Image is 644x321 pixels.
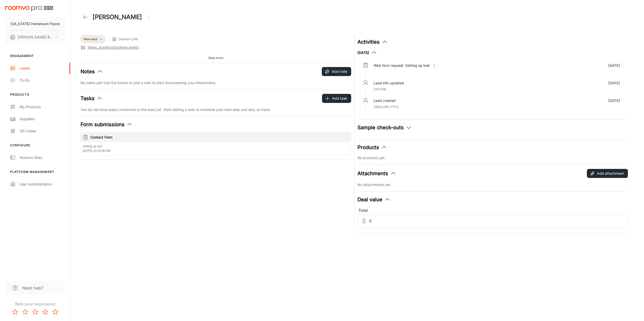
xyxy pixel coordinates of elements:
[357,124,412,131] button: Sample check-outs
[5,17,65,30] button: [US_STATE] Hometown Floors
[20,104,65,110] div: My Products
[88,45,139,50] a: [EMAIL_ADDRESS][DOMAIN_NAME]
[11,21,60,27] p: [US_STATE] Hometown Floors
[5,31,65,44] button: [PERSON_NAME] Boring
[20,66,65,71] div: Leads
[608,63,620,68] p: [DATE]
[80,68,103,75] button: Notes
[144,12,154,22] button: Open menu
[357,50,377,56] button: [DATE]
[83,149,110,153] span: [DATE] 10:18:48 PM
[20,116,65,122] div: Suppliers
[357,155,628,161] p: No products yet.
[20,181,65,187] div: User Administration
[18,34,53,40] p: [PERSON_NAME] Boring
[20,128,65,134] div: QR Codes
[357,182,628,187] p: No attachments yet.
[357,38,388,46] button: Activities
[206,54,225,62] button: View more
[357,196,390,203] button: Deal value
[20,155,65,160] div: Roomvo Sites
[374,87,386,91] span: System
[587,169,628,178] button: Add attachment
[357,144,387,151] button: Products
[374,80,404,86] p: Lead info updated
[81,133,351,155] button: Contact FormSetting up test[DATE] 10:18:48 PM
[322,94,351,103] button: Add task
[374,105,399,109] span: Zebulon Little
[84,37,97,41] span: New lead
[322,67,351,76] button: Add note
[5,6,53,11] img: Roomvo PRO Beta
[90,135,349,140] h6: Contact Form
[80,121,133,128] button: Form submissions
[357,207,628,214] div: Total
[357,170,396,177] button: Attachments
[374,98,396,103] p: Lead created
[369,214,628,228] input: Estimated deal value
[374,63,430,68] p: Web form request: Setting up test
[80,95,103,102] button: Tasks
[80,80,351,86] p: No notes yet! Use the button to add a note to start documenting your interactions.
[20,78,65,83] div: To-do
[83,144,349,149] p: Setting up test
[80,107,351,112] p: You do not have tasks connected to this lead yet. Start adding a task to schedule your next step ...
[208,56,223,60] span: View more
[608,98,620,103] p: [DATE]
[93,13,142,22] h1: [PERSON_NAME]
[80,35,105,43] div: New lead
[119,37,138,41] span: Zebulon Little
[608,80,620,86] p: [DATE]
